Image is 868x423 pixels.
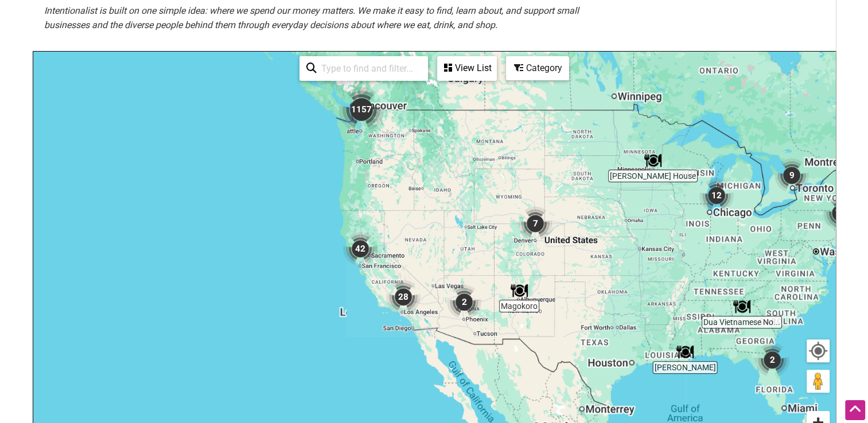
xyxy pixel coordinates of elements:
[807,339,830,362] button: Your Location
[299,56,428,81] div: Type to search and filter
[507,57,568,79] div: Category
[438,57,496,79] div: View List
[447,285,481,319] div: 2
[823,196,858,230] div: 72
[644,152,661,169] div: Kimchi Tofu House
[733,298,750,315] div: Dua Vietnamese Noodle Soup
[755,343,789,377] div: 2
[774,158,809,193] div: 9
[511,282,528,299] div: Magokoro
[317,57,421,80] input: Type to find and filter...
[343,232,377,266] div: 42
[518,206,552,241] div: 7
[386,280,421,314] div: 28
[699,178,734,213] div: 12
[437,56,497,81] div: See a list of the visible businesses
[506,56,569,80] div: Filter by category
[676,343,694,361] div: Morrow's
[845,400,865,420] div: Scroll Back to Top
[807,370,830,393] button: Drag Pegman onto the map to open Street View
[338,87,384,132] div: 1157
[44,5,579,31] em: Intentionalist is built on one simple idea: where we spend our money matters. We make it easy to ...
